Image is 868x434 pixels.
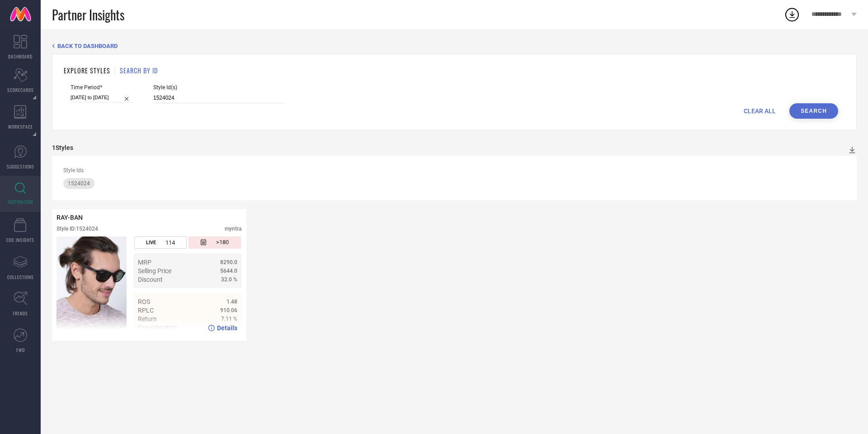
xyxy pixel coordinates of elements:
[138,307,154,314] span: RPLC
[120,66,158,75] h1: SEARCH BY ID
[189,236,241,249] div: Number of days since the style was first listed on the platform
[146,240,156,246] span: LIVE
[8,53,33,60] span: DASHBOARD
[57,236,127,336] div: Click to view image
[208,324,237,332] a: Details
[784,6,800,23] div: Open download list
[71,93,133,102] input: Select time period
[52,144,73,151] div: 1 Styles
[63,167,845,174] div: Style Ids
[221,276,237,283] span: 32.0 %
[216,239,229,246] span: >180
[225,226,242,232] div: myntra
[220,307,237,313] span: 910.06
[68,180,90,187] span: 1524024
[138,267,171,275] span: Selling Price
[138,276,163,283] span: Discount
[57,43,118,49] span: BACK TO DASHBOARD
[52,43,857,49] div: Back TO Dashboard
[57,236,127,336] img: Style preview image
[7,87,34,93] span: SCORECARDS
[6,236,34,243] span: CDC INSIGHTS
[789,103,838,119] button: Search
[134,236,186,249] div: Number of days the style has been live on the platform
[220,268,237,274] span: 5644.0
[13,310,28,317] span: TRENDS
[64,66,110,75] h1: EXPLORE STYLES
[220,259,237,265] span: 8290.0
[7,163,34,170] span: SUGGESTIONS
[165,239,175,246] span: 114
[217,324,237,332] span: Details
[57,214,83,221] span: RAY-BAN
[153,93,284,103] input: Enter comma separated style ids e.g. 12345, 67890
[52,5,124,24] span: Partner Insights
[57,226,98,232] div: Style ID: 1524024
[7,274,34,280] span: COLLECTIONS
[138,259,151,266] span: MRP
[226,299,237,305] span: 1.48
[153,84,284,91] span: Style Id(s)
[8,198,33,205] span: INSPIRATION
[138,298,150,305] span: ROS
[744,107,776,115] span: CLEAR ALL
[16,347,25,353] span: FWD
[71,84,133,91] span: Time Period*
[8,123,33,130] span: WORKSPACE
